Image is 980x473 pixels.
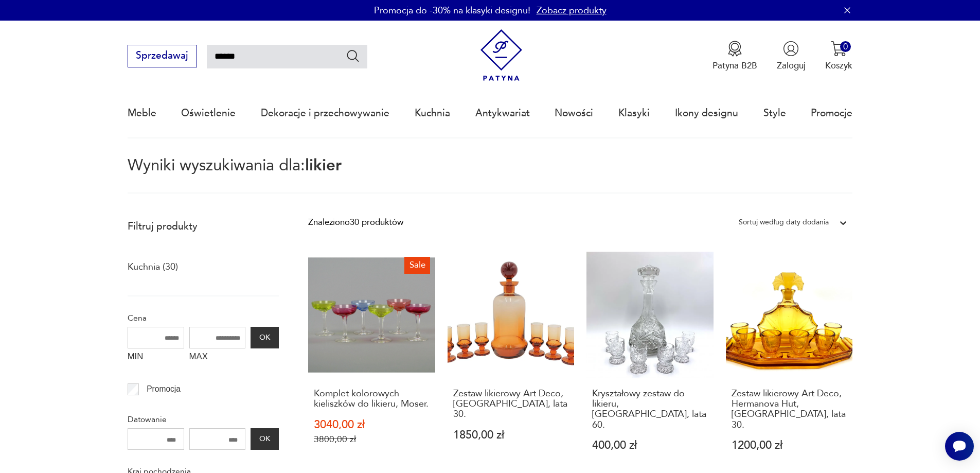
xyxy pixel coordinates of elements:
p: Wyniki wyszukiwania dla: [128,158,853,194]
p: 400,00 zł [592,440,708,451]
div: Sortuj według daty dodania [739,216,829,229]
button: Patyna B2B [712,41,757,72]
button: 0Koszyk [825,41,852,72]
a: Klasyki [618,90,650,137]
img: Ikona koszyka [831,41,847,57]
p: Filtruj produkty [128,220,279,233]
p: 3800,00 zł [314,434,430,445]
img: Ikonka użytkownika [783,41,799,57]
label: MIN [128,348,184,368]
p: Zaloguj [777,60,806,72]
a: Nowości [555,90,593,137]
img: Patyna - sklep z meblami i dekoracjami vintage [475,29,527,81]
p: Promocja [147,382,181,396]
h3: Zestaw likierowy Art Deco, Hermanova Hut, [GEOGRAPHIC_DATA], lata 30. [732,389,847,431]
button: Zaloguj [777,41,806,72]
button: Szukaj [346,48,361,63]
a: Promocje [811,90,852,137]
p: 1200,00 zł [732,440,847,451]
p: Koszyk [825,60,852,72]
iframe: Smartsupp widget button [945,432,974,461]
a: Zobacz produkty [537,4,607,17]
p: Promocja do -30% na klasyki designu! [374,4,530,17]
a: Ikona medaluPatyna B2B [712,41,757,72]
a: Ikony designu [675,90,738,137]
div: Znaleziono 30 produktów [308,216,403,229]
a: Meble [128,90,156,137]
a: Dekoracje i przechowywanie [261,90,389,137]
label: MAX [189,348,246,368]
p: Patyna B2B [712,60,757,72]
h3: Kryształowy zestaw do likieru, [GEOGRAPHIC_DATA], lata 60. [592,389,708,431]
button: OK [251,327,278,348]
h3: Zestaw likierowy Art Deco, [GEOGRAPHIC_DATA], lata 30. [453,389,569,420]
a: Kuchnia [415,90,450,137]
a: Style [763,90,786,137]
div: 0 [840,41,851,52]
a: Antykwariat [475,90,530,137]
a: Sprzedawaj [128,52,197,61]
button: OK [251,428,278,450]
p: 3040,00 zł [314,419,430,430]
img: Ikona medalu [727,41,743,57]
span: likier [305,154,342,176]
a: Kuchnia (30) [128,258,178,276]
p: Cena [128,311,279,325]
p: 1850,00 zł [453,430,569,441]
p: Datowanie [128,413,279,426]
button: Sprzedawaj [128,45,197,67]
h3: Komplet kolorowych kieliszków do likieru, Moser. [314,389,430,410]
a: Oświetlenie [181,90,236,137]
